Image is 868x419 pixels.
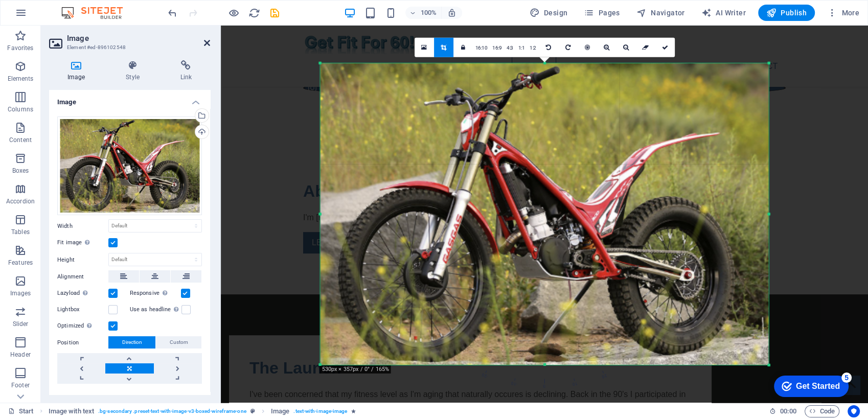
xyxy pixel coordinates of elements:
[6,197,35,205] p: Accordion
[539,211,551,390] span: 0
[8,75,34,83] p: Elements
[49,392,210,416] h4: Text
[515,38,527,58] a: 1:1
[130,304,181,316] label: Use as headline
[57,304,108,316] label: Lightbox
[577,38,597,57] a: Center
[8,259,33,267] p: Features
[421,7,437,19] h6: 100%
[319,365,391,374] div: 530px × 357px / 0° / 165%
[130,287,181,299] label: Responsive
[655,38,674,57] a: Confirm
[122,336,142,348] span: Direction
[827,8,859,18] span: More
[170,336,188,348] span: Custom
[59,7,135,19] img: Editor Logo
[49,405,94,417] span: Click to select. Double-click to edit
[166,7,178,19] button: undo
[248,7,260,19] button: reload
[49,60,107,82] h4: Image
[7,44,33,52] p: Favorites
[9,136,32,144] p: Content
[526,5,572,21] button: Design
[57,257,108,263] label: Height
[769,405,796,417] h6: Session time
[11,381,30,389] p: Footer
[780,405,796,417] span: 00 00
[504,38,516,58] a: 4:3
[10,351,31,359] p: Header
[8,405,34,417] a: Click to cancel selection. Double-click to open Pages
[167,7,178,19] i: Undo: Change image (Ctrl+Z)
[805,405,839,417] button: Code
[11,228,30,236] p: Tables
[616,38,635,57] a: Zoom out
[538,38,558,57] a: Rotate left 90°
[472,38,490,58] a: 16:10
[758,5,815,21] button: Publish
[57,271,108,283] label: Alignment
[636,8,685,18] span: Navigator
[787,407,789,415] span: :
[57,287,108,299] label: Lazyload
[30,11,74,20] div: Get Started
[49,405,356,417] nav: breadcrumb
[848,405,860,417] button: Usercentrics
[12,167,29,175] p: Boxes
[268,7,281,19] button: save
[530,8,568,18] span: Design
[414,38,433,57] a: Select files from the file manager, stock photos, or upload file(s)
[57,117,202,216] div: gagas300txt2021-eV1LBDXhkINntEFhZSe3JA.png
[809,405,835,417] span: Code
[98,405,246,417] span: . bg-secondary .preset-text-with-image-v3-boxed-wireframe-one
[558,38,577,57] a: Rotate right 90°
[108,336,155,348] button: Direction
[597,38,616,57] a: Zoom in
[250,408,255,414] i: This element is a customizable preset
[635,38,655,57] a: Reset
[8,105,33,113] p: Columns
[293,405,347,417] span: . text-with-image-image
[156,336,201,348] button: Custom
[490,38,504,58] a: 16:9
[527,38,539,58] a: 1:2
[453,38,472,57] a: Keep aspect ratio
[162,60,210,82] h4: Link
[57,223,108,229] label: Width
[766,8,807,18] span: Publish
[10,289,31,297] p: Images
[351,408,356,414] i: Element contains an animation
[823,5,863,21] button: More
[57,237,108,249] label: Fit image
[57,337,108,349] label: Position
[433,38,453,57] a: Crop mode
[580,5,624,21] button: Pages
[49,90,210,108] h4: Image
[526,5,572,21] div: Design (Ctrl+Alt+Y)
[67,34,210,43] h2: Image
[701,8,746,18] span: AI Writer
[107,60,162,82] h4: Style
[227,7,240,19] button: Click here to leave preview mode and continue editing
[447,8,456,17] i: On resize automatically adjust zoom level to fit chosen device.
[76,2,86,12] div: 5
[697,5,750,21] button: AI Writer
[584,8,620,18] span: Pages
[269,7,281,19] i: Save (Ctrl+S)
[57,320,108,332] label: Optimized
[271,405,289,417] span: Click to select. Double-click to edit
[405,7,442,19] button: 100%
[8,5,83,27] div: Get Started 5 items remaining, 0% complete
[248,7,260,19] i: Reload page
[632,5,689,21] button: Navigator
[13,320,29,328] p: Slider
[67,43,190,52] h3: Element #ed-896102548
